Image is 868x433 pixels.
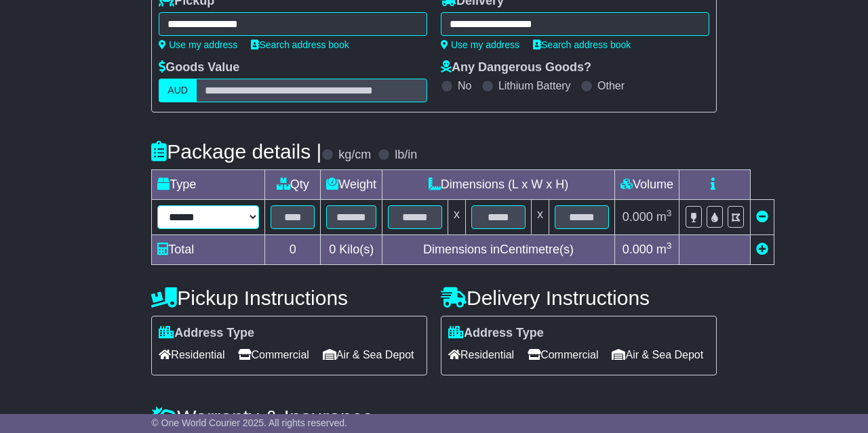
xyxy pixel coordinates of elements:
[667,241,672,251] sup: 3
[532,200,549,235] td: x
[151,417,347,428] span: © One World Courier 2025. All rights reserved.
[395,148,417,163] label: lb/in
[382,235,615,265] td: Dimensions in Centimetre(s)
[251,39,349,50] a: Search address book
[756,243,768,256] a: Add new item
[321,235,382,265] td: Kilo(s)
[323,344,414,365] span: Air & Sea Depot
[152,170,265,200] td: Type
[615,170,679,200] td: Volume
[329,243,336,256] span: 0
[623,210,653,224] span: 0.000
[498,79,571,92] label: Lithium Battery
[756,210,768,224] a: Remove this item
[151,140,321,163] h4: Package details |
[159,39,237,50] a: Use my address
[151,287,427,309] h4: Pickup Instructions
[441,39,519,50] a: Use my address
[597,79,625,92] label: Other
[667,208,672,218] sup: 3
[159,79,197,102] label: AUD
[458,79,471,92] label: No
[528,344,598,365] span: Commercial
[656,210,672,224] span: m
[448,326,544,341] label: Address Type
[159,344,224,365] span: Residential
[238,344,309,365] span: Commercial
[265,170,321,200] td: Qty
[441,287,717,309] h4: Delivery Instructions
[448,344,514,365] span: Residential
[265,235,321,265] td: 0
[612,344,703,365] span: Air & Sea Depot
[159,60,239,75] label: Goods Value
[152,235,265,265] td: Total
[533,39,631,50] a: Search address book
[441,60,591,75] label: Any Dangerous Goods?
[382,170,615,200] td: Dimensions (L x W x H)
[338,148,371,163] label: kg/cm
[159,326,254,341] label: Address Type
[448,200,466,235] td: x
[623,243,653,256] span: 0.000
[656,243,672,256] span: m
[151,406,716,428] h4: Warranty & Insurance
[321,170,382,200] td: Weight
